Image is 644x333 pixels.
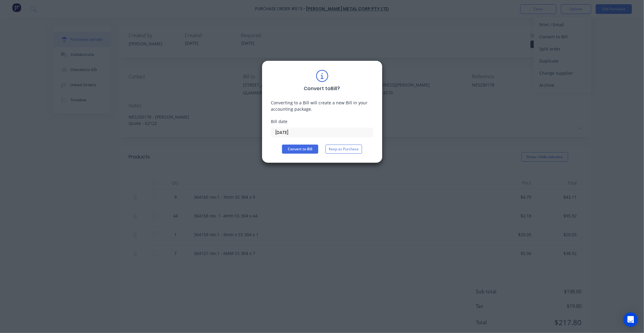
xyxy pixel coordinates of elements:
button: Keep as Purchase [325,145,362,154]
div: Bill date [271,118,373,125]
div: Convert to Bill ? [304,85,340,92]
div: Open Intercom Messenger [623,312,638,327]
button: Convert to Bill [282,145,318,154]
div: Converting to a Bill will create a new Bill in your accounting package. [271,100,373,112]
